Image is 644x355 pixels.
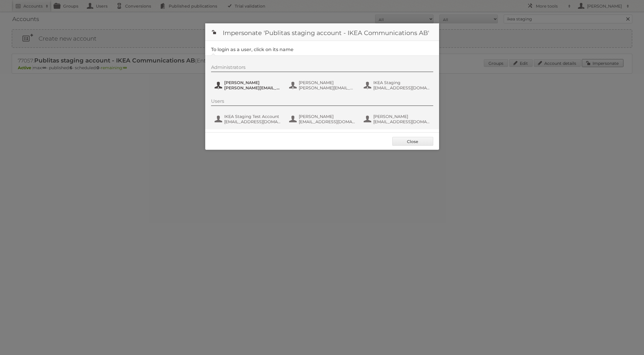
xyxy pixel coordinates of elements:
[224,119,281,124] span: [EMAIL_ADDRESS][DOMAIN_NAME]
[224,85,281,91] span: [PERSON_NAME][EMAIL_ADDRESS][DOMAIN_NAME]
[373,80,430,85] span: IKEA Staging
[214,79,283,91] button: [PERSON_NAME] [PERSON_NAME][EMAIL_ADDRESS][DOMAIN_NAME]
[299,85,355,91] span: [PERSON_NAME][EMAIL_ADDRESS][DOMAIN_NAME]
[373,114,430,119] span: [PERSON_NAME]
[299,119,355,124] span: [EMAIL_ADDRESS][DOMAIN_NAME]
[289,79,357,91] button: [PERSON_NAME] [PERSON_NAME][EMAIL_ADDRESS][DOMAIN_NAME]
[299,114,355,119] span: [PERSON_NAME]
[373,119,430,124] span: [EMAIL_ADDRESS][DOMAIN_NAME]
[224,80,281,85] span: [PERSON_NAME]
[214,113,283,125] button: IKEA Staging Test Account [EMAIL_ADDRESS][DOMAIN_NAME]
[363,79,432,91] button: IKEA Staging [EMAIL_ADDRESS][DOMAIN_NAME]
[224,114,281,119] span: IKEA Staging Test Account
[211,65,433,72] div: Administrators
[363,113,432,125] button: [PERSON_NAME] [EMAIL_ADDRESS][DOMAIN_NAME]
[205,23,439,41] h1: Impersonate 'Publitas staging account - IKEA Communications AB'
[211,47,293,52] legend: To login as a user, click on its name
[211,98,433,106] div: Users
[299,80,355,85] span: [PERSON_NAME]
[373,85,430,91] span: [EMAIL_ADDRESS][DOMAIN_NAME]
[392,137,433,146] a: Close
[289,113,357,125] button: [PERSON_NAME] [EMAIL_ADDRESS][DOMAIN_NAME]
